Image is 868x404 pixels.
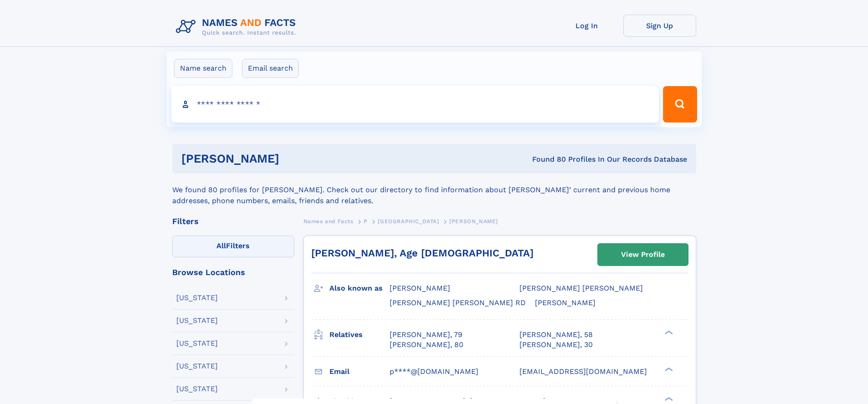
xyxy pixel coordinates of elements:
div: ❯ [663,396,673,402]
div: [US_STATE] [176,294,218,302]
img: Logo Names and Facts [172,15,303,39]
h3: Email [329,364,390,379]
a: [PERSON_NAME], Age [DEMOGRAPHIC_DATA] [311,247,534,259]
button: Search Button [663,86,697,123]
div: [US_STATE] [176,363,218,370]
div: ❯ [663,366,673,372]
input: search input [171,86,659,123]
span: [GEOGRAPHIC_DATA] [378,218,439,225]
a: [PERSON_NAME], 79 [390,330,462,340]
a: [PERSON_NAME], 30 [519,340,593,350]
a: P [364,215,368,227]
div: [US_STATE] [176,340,218,347]
label: Filters [172,235,294,257]
div: [US_STATE] [176,317,218,324]
span: [PERSON_NAME] [390,284,450,292]
div: View Profile [621,244,665,265]
label: Email search [242,59,299,78]
a: Sign Up [623,15,696,37]
span: [PERSON_NAME] [535,298,596,307]
h1: [PERSON_NAME] [181,153,406,164]
span: [PERSON_NAME] [PERSON_NAME] RD [390,298,526,307]
label: Name search [174,59,232,78]
h3: Also known as [329,281,390,296]
div: Browse Locations [172,268,294,276]
a: [GEOGRAPHIC_DATA] [378,215,439,227]
span: [EMAIL_ADDRESS][DOMAIN_NAME] [519,367,647,376]
a: Names and Facts [303,215,354,227]
a: Log In [550,15,623,37]
a: [PERSON_NAME], 80 [390,340,463,350]
span: All [216,241,226,250]
span: [PERSON_NAME] [PERSON_NAME] [519,284,643,292]
div: Filters [172,217,294,225]
span: [PERSON_NAME] [449,218,498,225]
a: View Profile [598,244,688,266]
div: We found 80 profiles for [PERSON_NAME]. Check out our directory to find information about [PERSON... [172,174,696,206]
div: [US_STATE] [176,385,218,393]
div: ❯ [663,329,673,335]
span: P [364,218,368,225]
a: [PERSON_NAME], 58 [519,330,593,340]
div: Found 80 Profiles In Our Records Database [406,154,687,164]
h3: Relatives [329,327,390,343]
